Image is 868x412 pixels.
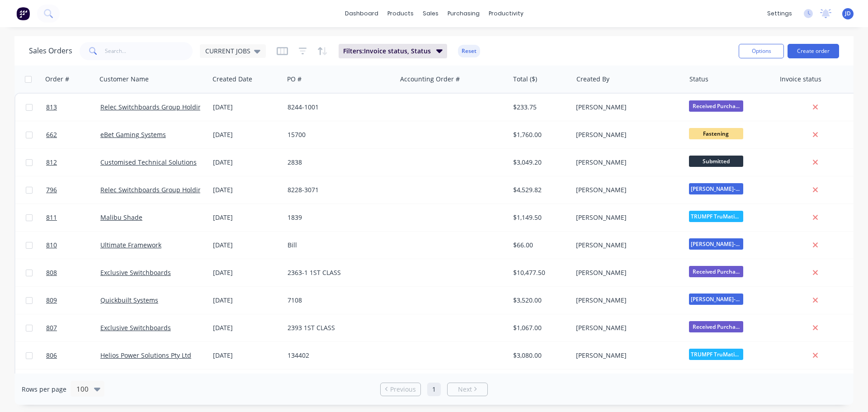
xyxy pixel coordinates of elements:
[377,383,491,396] ul: Pagination
[513,351,566,360] div: $3,080.00
[443,7,484,20] div: purchasing
[100,351,191,360] a: Helios Power Solutions Pty Ltd
[205,46,250,56] span: CURRENT JOBS
[576,130,676,139] div: [PERSON_NAME]
[427,383,441,396] a: Page 1 is your current page
[212,75,252,84] div: Created Date
[689,156,743,167] span: Submitted
[689,100,743,112] span: Received Purcha...
[513,241,566,250] div: $66.00
[46,268,57,277] span: 808
[689,183,743,194] span: [PERSON_NAME]-Power C5
[381,385,420,394] a: Previous page
[576,351,676,360] div: [PERSON_NAME]
[46,213,57,222] span: 811
[213,158,280,167] div: [DATE]
[343,47,431,56] span: Filters: Invoice status, Status
[448,385,487,394] a: Next page
[689,128,743,139] span: Fastening
[213,351,280,360] div: [DATE]
[213,296,280,305] div: [DATE]
[22,385,66,394] span: Rows per page
[46,176,100,204] a: 796
[29,47,72,55] h1: Sales Orders
[100,130,166,139] a: eBet Gaming Systems
[213,185,280,194] div: [DATE]
[763,7,797,20] div: settings
[46,121,100,148] a: 662
[845,9,851,18] span: JD
[288,103,388,112] div: 8244-1001
[576,213,676,222] div: [PERSON_NAME]
[46,232,100,259] a: 810
[288,185,388,194] div: 8228-3071
[513,75,537,84] div: Total ($)
[288,158,388,167] div: 2838
[576,268,676,277] div: [PERSON_NAME]
[100,103,209,111] a: Relec Switchboards Group Holdings
[46,130,57,139] span: 662
[288,351,388,360] div: 134402
[213,323,280,332] div: [DATE]
[739,44,784,58] button: Options
[418,7,443,20] div: sales
[576,241,676,250] div: [PERSON_NAME]
[288,323,388,332] div: 2393 1ST CLASS
[390,385,416,394] span: Previous
[213,103,280,112] div: [DATE]
[100,241,161,249] a: Ultimate Framework
[383,7,418,20] div: products
[46,204,100,231] a: 811
[576,75,609,84] div: Created By
[689,266,743,277] span: Received Purcha...
[339,44,447,58] button: Filters:Invoice status, Status
[340,7,383,20] a: dashboard
[288,296,388,305] div: 7108
[46,103,57,112] span: 813
[46,259,100,286] a: 808
[689,349,743,360] span: TRUMPF TruMatic...
[288,241,388,250] div: Bill
[213,213,280,222] div: [DATE]
[46,323,57,332] span: 807
[288,130,388,139] div: 15700
[213,130,280,139] div: [DATE]
[213,241,280,250] div: [DATE]
[287,75,302,84] div: PO #
[689,211,743,222] span: TRUMPF TruMatic...
[46,296,57,305] span: 809
[100,323,171,332] a: Exclusive Switchboards
[46,158,57,167] span: 812
[99,75,149,84] div: Customer Name
[288,213,388,222] div: 1839
[576,323,676,332] div: [PERSON_NAME]
[46,287,100,314] a: 809
[689,238,743,250] span: [PERSON_NAME]-Power C5
[45,75,69,84] div: Order #
[780,75,821,84] div: Invoice status
[46,369,100,397] a: 805
[100,296,158,304] a: Quickbuilt Systems
[46,185,57,194] span: 796
[689,75,708,84] div: Status
[484,7,528,20] div: productivity
[576,296,676,305] div: [PERSON_NAME]
[46,314,100,341] a: 807
[46,342,100,369] a: 806
[288,268,388,277] div: 2363-1 1ST CLASS
[100,268,171,277] a: Exclusive Switchboards
[46,94,100,121] a: 813
[513,158,566,167] div: $3,049.20
[689,321,743,332] span: Received Purcha...
[100,158,197,166] a: Customised Technical Solutions
[105,42,193,60] input: Search...
[788,44,839,58] button: Create order
[576,158,676,167] div: [PERSON_NAME]
[513,130,566,139] div: $1,760.00
[458,45,480,57] button: Reset
[513,323,566,332] div: $1,067.00
[16,7,30,20] img: Factory
[458,385,472,394] span: Next
[513,185,566,194] div: $4,529.82
[100,213,142,222] a: Malibu Shade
